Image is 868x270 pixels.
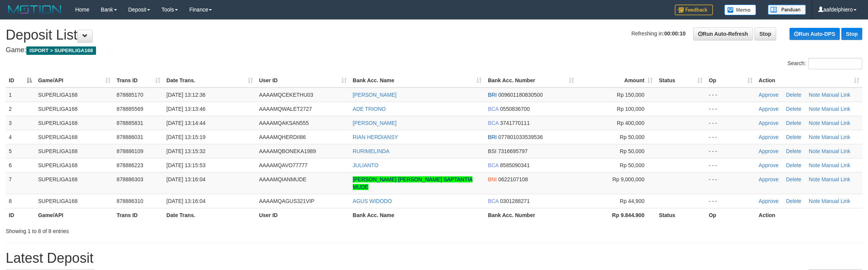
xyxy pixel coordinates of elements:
[117,198,143,204] span: 878886310
[786,134,801,140] a: Delete
[259,134,306,140] span: AAAAMQHERDII86
[577,73,656,88] th: Amount: activate to sort column ascending
[656,73,706,88] th: Status: activate to sort column ascending
[500,106,530,112] span: Copy 0550836700 to clipboard
[256,208,350,222] th: User ID
[6,158,35,172] td: 6
[6,194,35,208] td: 8
[35,172,114,194] td: SUPERLIGA168
[706,73,756,88] th: Op: activate to sort column ascending
[35,88,114,102] td: SUPERLIGA168
[756,208,862,222] th: Action
[809,198,820,204] a: Note
[353,176,473,190] a: [PERSON_NAME] [PERSON_NAME] SAPTANTIA MUDE
[706,194,756,208] td: - - -
[353,106,386,112] a: ADE TRIONO
[259,92,313,98] span: AAAAMQCEKETHU03
[35,158,114,172] td: SUPERLIGA168
[500,162,530,168] span: Copy 8585090341 to clipboard
[259,162,307,168] span: AAAAMQAVO77777
[353,162,378,168] a: JULIANTO
[786,162,801,168] a: Delete
[809,106,820,112] a: Note
[809,176,820,182] a: Note
[35,144,114,158] td: SUPERLIGA168
[841,28,862,40] a: Stop
[620,198,645,204] span: Rp 44,900
[822,162,850,168] a: Manual Link
[706,172,756,194] td: - - -
[256,73,350,88] th: User ID: activate to sort column ascending
[488,148,496,154] span: BSI
[664,30,685,37] strong: 00:00:10
[26,46,96,55] span: ISPORT > SUPERLIGA168
[788,58,862,69] label: Search:
[822,92,850,98] a: Manual Link
[114,208,163,222] th: Trans ID
[350,73,485,88] th: Bank Acc. Name: activate to sort column ascending
[117,148,143,154] span: 878886109
[6,130,35,144] td: 4
[786,148,801,154] a: Delete
[631,30,685,37] span: Refreshing in:
[6,224,356,235] div: Showing 1 to 8 of 8 entries
[759,148,778,154] a: Approve
[768,5,806,15] img: panduan.png
[759,120,778,126] a: Approve
[114,73,163,88] th: Trans ID: activate to sort column ascending
[485,73,577,88] th: Bank Acc. Number: activate to sort column ascending
[6,208,35,222] th: ID
[353,134,398,140] a: RIAN HERDIANSY
[620,134,645,140] span: Rp 50,000
[35,130,114,144] td: SUPERLIGA168
[786,106,801,112] a: Delete
[498,176,528,182] span: Copy 0622107108 to clipboard
[259,120,309,126] span: AAAAMQAKSAN555
[724,5,756,15] img: Button%20Memo.svg
[35,73,114,88] th: Game/API: activate to sort column ascending
[259,106,312,112] span: AAAAMQWALET2727
[706,208,756,222] th: Op
[617,120,644,126] span: Rp 400,000
[167,120,205,126] span: [DATE] 13:14:44
[6,46,862,54] h4: Game:
[6,27,862,43] h1: Deposit List
[706,116,756,130] td: - - -
[809,148,820,154] a: Note
[822,176,850,182] a: Manual Link
[759,176,778,182] a: Approve
[706,102,756,116] td: - - -
[259,148,316,154] span: AAAAMQBONEKA1989
[259,198,315,204] span: AAAAMQAGUS321VIP
[577,208,656,222] th: Rp 9.844.900
[822,198,850,204] a: Manual Link
[6,4,64,15] img: MOTION_logo.png
[706,88,756,102] td: - - -
[822,106,850,112] a: Manual Link
[759,92,778,98] a: Approve
[167,198,205,204] span: [DATE] 13:16:04
[35,208,114,222] th: Game/API
[498,92,543,98] span: Copy 009601180830500 to clipboard
[617,106,644,112] span: Rp 100,000
[6,172,35,194] td: 7
[706,144,756,158] td: - - -
[500,198,530,204] span: Copy 0301288271 to clipboard
[786,120,801,126] a: Delete
[488,92,496,98] span: BRI
[488,162,498,168] span: BCA
[6,73,35,88] th: ID: activate to sort column descending
[259,176,306,182] span: AAAAMQIANMUDE
[167,106,205,112] span: [DATE] 13:13:46
[163,208,256,222] th: Date Trans.
[617,92,644,98] span: Rp 150,000
[656,208,706,222] th: Status
[35,102,114,116] td: SUPERLIGA168
[488,120,498,126] span: BCA
[786,198,801,204] a: Delete
[35,194,114,208] td: SUPERLIGA168
[612,176,644,182] span: Rp 9,000,000
[759,198,778,204] a: Approve
[790,28,840,40] a: Run Auto-DPS
[6,251,862,266] h1: Latest Deposit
